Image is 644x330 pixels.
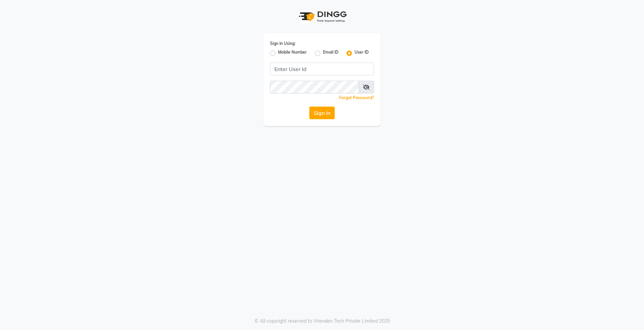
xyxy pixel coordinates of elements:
img: logo1.svg [295,7,349,26]
input: Username [270,81,359,93]
label: Sign In Using: [270,41,296,47]
input: Username [270,63,374,75]
label: Mobile Number [278,49,307,57]
label: Email ID [323,49,338,57]
button: Sign In [309,107,335,119]
label: User ID [355,49,369,57]
a: Forgot Password? [339,95,374,100]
